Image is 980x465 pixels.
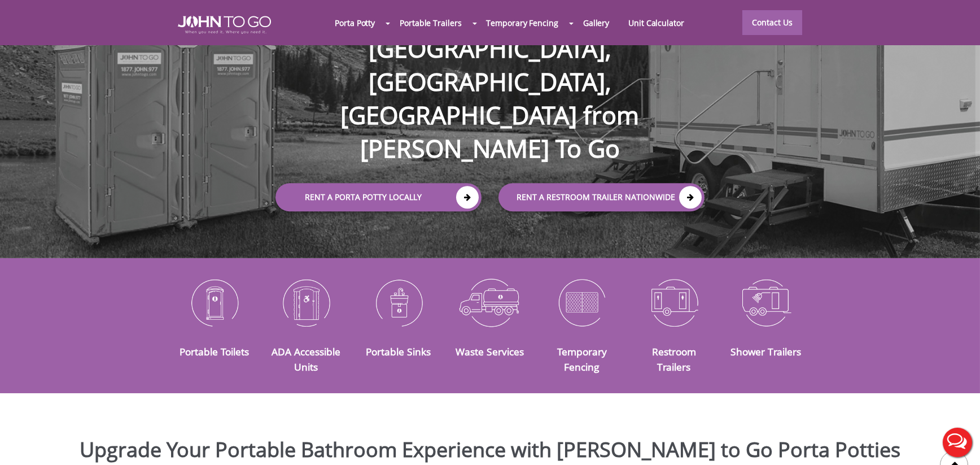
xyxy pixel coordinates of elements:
img: Temporary-Fencing-cion_N.png [544,273,619,332]
img: JOHN to go [178,16,271,34]
a: Waste Services [456,345,524,358]
a: Temporary Fencing [477,11,568,35]
a: Unit Calculator [619,11,694,35]
a: Temporary Fencing [557,345,607,373]
a: ADA Accessible Units [272,345,340,373]
a: Porta Potty [325,11,384,35]
button: Live Chat [935,420,980,465]
a: Restroom Trailers [652,345,696,373]
img: Waste-Services-icon_N.png [453,273,528,332]
a: Contact Us [742,10,802,35]
h2: Upgrade Your Portable Bathroom Experience with [PERSON_NAME] to Go Porta Potties [8,438,972,461]
a: Portable Trailers [390,11,471,35]
a: Portable Toilets [180,345,249,358]
a: Rent a Porta Potty Locally [275,183,482,211]
img: Portable-Toilets-icon_N.png [177,273,252,332]
a: Portable Sinks [366,345,431,358]
a: rent a RESTROOM TRAILER Nationwide [498,183,705,211]
img: ADA-Accessible-Units-icon_N.png [269,273,344,332]
a: Gallery [574,11,619,35]
img: Shower-Trailers-icon_N.png [728,273,803,332]
img: Portable-Sinks-icon_N.png [361,273,436,332]
img: Restroom-Trailers-icon_N.png [636,273,711,332]
a: Shower Trailers [730,345,801,358]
